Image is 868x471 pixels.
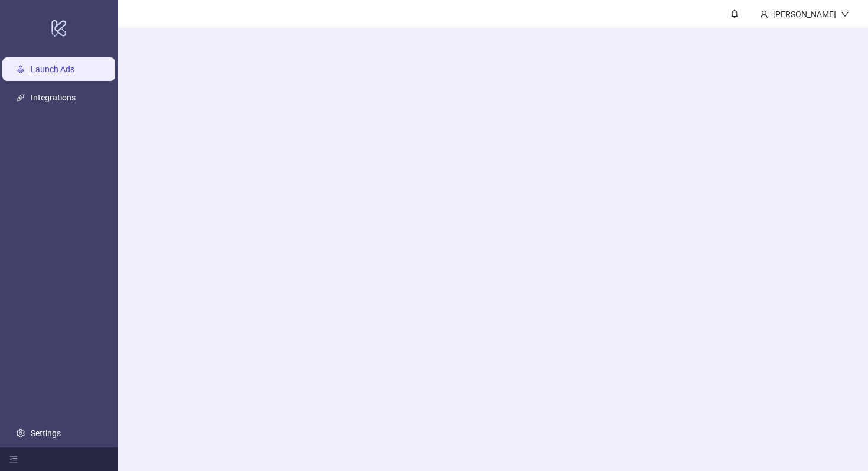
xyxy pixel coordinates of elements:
[9,455,18,463] span: menu-fold
[730,9,739,18] span: bell
[31,64,74,74] a: Launch Ads
[760,10,768,18] span: user
[841,10,849,18] span: down
[768,8,841,21] div: [PERSON_NAME]
[31,93,76,102] a: Integrations
[31,428,61,438] a: Settings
